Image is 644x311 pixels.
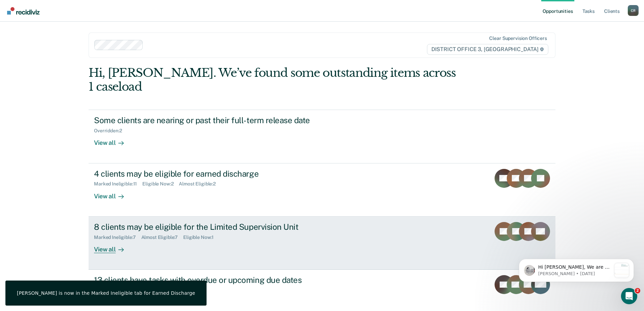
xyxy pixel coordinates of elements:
[94,169,331,179] div: 4 clients may be eligible for earned discharge
[94,235,141,240] div: Marked Ineligible : 7
[94,187,132,200] div: View all
[94,222,331,232] div: 8 clients may be eligible for the Limited Supervision Unit
[489,36,547,41] div: Clear supervision officers
[89,217,555,270] a: 8 clients may be eligible for the Limited Supervision UnitMarked Ineligible:7Almost Eligible:7Eli...
[142,181,179,187] div: Eligible Now : 2
[94,128,127,134] div: Overridden : 2
[89,110,555,163] a: Some clients are nearing or past their full-term release dateOverridden:2View all
[179,181,221,187] div: Almost Eligible : 2
[94,240,132,253] div: View all
[94,181,142,187] div: Marked Ineligible : 11
[94,134,132,147] div: View all
[635,288,640,293] span: 2
[89,66,462,94] div: Hi, [PERSON_NAME]. We’ve found some outstanding items across 1 caseload
[183,235,219,240] div: Eligible Now : 1
[7,7,40,15] img: Recidiviz
[141,235,184,240] div: Almost Eligible : 7
[621,288,637,304] iframe: Intercom live chat
[628,5,639,16] div: C R
[427,44,548,55] span: DISTRICT OFFICE 3, [GEOGRAPHIC_DATA]
[94,275,331,285] div: 13 clients have tasks with overdue or upcoming due dates
[17,290,195,296] div: [PERSON_NAME] is now in the Marked Ineligible tab for Earned Discharge
[628,5,639,16] button: Profile dropdown button
[89,163,555,217] a: 4 clients may be eligible for earned dischargeMarked Ineligible:11Eligible Now:2Almost Eligible:2...
[94,115,331,125] div: Some clients are nearing or past their full-term release date
[509,245,644,293] iframe: Intercom notifications message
